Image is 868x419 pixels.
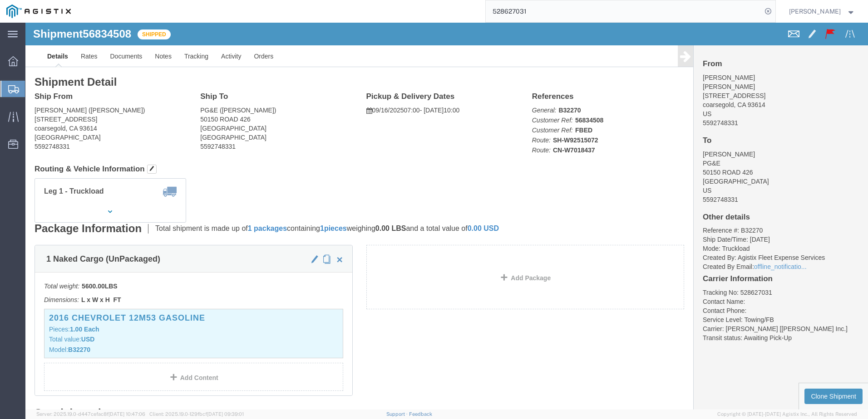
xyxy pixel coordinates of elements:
[6,5,71,18] img: logo
[409,411,432,417] a: Feedback
[717,410,857,418] span: Copyright © [DATE]-[DATE] Agistix Inc., All Rights Reserved
[108,411,145,417] span: [DATE] 10:47:06
[25,23,868,409] iframe: FS Legacy Container
[789,6,841,16] span: Deni Smith
[207,411,244,417] span: [DATE] 09:39:01
[789,6,856,17] button: [PERSON_NAME]
[149,411,244,417] span: Client: 2025.19.0-129fbcf
[36,411,145,417] span: Server: 2025.19.0-d447cefac8f
[486,0,762,22] input: Search for shipment number, reference number
[386,411,409,417] a: Support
